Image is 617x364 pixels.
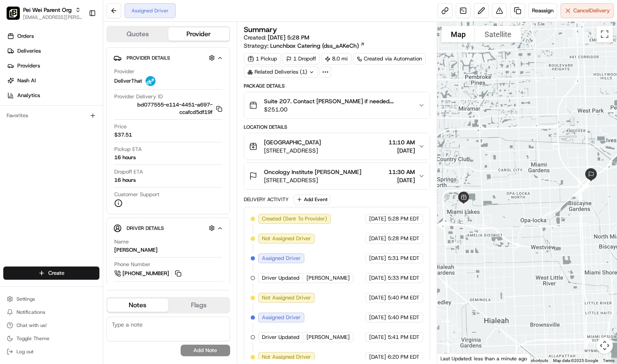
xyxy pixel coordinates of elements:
[114,191,160,198] span: Customer Support
[528,3,557,18] button: Reassign
[127,55,170,61] span: Provider Details
[560,3,614,18] button: CancelDelivery
[573,7,610,14] span: Cancel Delivery
[596,26,613,42] button: Toggle fullscreen view
[262,235,311,242] span: Not Assigned Driver
[244,83,430,89] div: Package Details
[114,246,158,254] div: [PERSON_NAME]
[16,322,47,329] span: Chat with us!
[270,42,365,50] a: Lunchbox Catering (dss_aAKeCh)
[3,333,99,344] button: Toggle Theme
[3,320,99,331] button: Chat with us!
[596,337,613,354] button: Map camera controls
[262,215,327,223] span: Created (Sent To Provider)
[244,92,430,118] button: Suite 207. Contact [PERSON_NAME] if needed. 3059270852$251.00
[244,124,430,130] div: Location Details
[122,270,169,277] span: [PHONE_NUMBER]
[17,32,34,40] span: Orders
[389,176,415,184] span: [DATE]
[244,133,430,160] button: [GEOGRAPHIC_DATA][STREET_ADDRESS]11:10 AM[DATE]
[114,269,183,278] a: [PHONE_NUMBER]
[262,314,301,321] span: Assigned Driver
[16,335,49,342] span: Toggle Theme
[264,105,412,114] span: $251.00
[7,7,20,20] img: Pei Wei Parent Org
[127,225,164,232] span: Driver Details
[114,68,134,75] span: Provider
[264,176,361,184] span: [STREET_ADDRESS]
[114,261,151,268] span: Phone Number
[388,235,419,242] span: 5:28 PM EDT
[114,176,136,184] div: 16 hours
[262,274,299,282] span: Driver Updated
[114,93,163,100] span: Provider Delivery ID
[439,353,466,364] a: Open this area in Google Maps (opens a new window)
[388,314,419,321] span: 5:40 PM EDT
[3,346,99,357] button: Log out
[262,294,311,301] span: Not Assigned Driver
[532,7,553,14] span: Reassign
[3,293,99,305] button: Settings
[3,44,103,58] a: Deliveries
[306,334,350,341] span: [PERSON_NAME]
[107,299,168,312] button: Notes
[3,89,103,102] a: Analytics
[244,53,281,65] div: 1 Pickup
[3,267,99,280] button: Create
[3,3,85,23] button: Pei Wei Parent OrgPei Wei Parent Org[EMAIL_ADDRESS][PERSON_NAME][DOMAIN_NAME]
[441,26,475,42] button: Show street map
[388,353,419,361] span: 6:20 PM EDT
[3,30,103,43] a: Orders
[114,123,127,130] span: Price
[388,294,419,301] span: 5:40 PM EDT
[168,299,229,312] button: Flags
[3,74,103,87] a: Nash AI
[388,215,419,223] span: 5:28 PM EDT
[369,235,386,242] span: [DATE]
[475,26,521,42] button: Show satellite imagery
[244,163,430,189] button: Oncology Institute [PERSON_NAME][STREET_ADDRESS]11:30 AM[DATE]
[48,269,64,277] span: Create
[294,195,330,204] button: Add Event
[17,77,36,84] span: Nash AI
[23,6,72,14] button: Pei Wei Parent Org
[321,53,351,65] div: 8.0 mi
[262,334,299,341] span: Driver Updated
[369,294,386,301] span: [DATE]
[389,138,415,146] span: 11:10 AM
[389,168,415,176] span: 11:30 AM
[3,59,103,72] a: Providers
[264,97,412,105] span: Suite 207. Contact [PERSON_NAME] if needed. 3059270852
[114,238,129,246] span: Name
[114,101,222,116] button: bd077555-e114-4451-a697-ccafcd5df19f
[244,33,309,42] span: Created:
[114,154,136,161] div: 16 hours
[388,274,419,282] span: 5:33 PM EDT
[439,353,466,364] img: Google
[262,255,301,262] span: Assigned Driver
[23,14,82,21] button: [EMAIL_ADDRESS][PERSON_NAME][DOMAIN_NAME]
[17,62,40,70] span: Providers
[17,47,41,55] span: Deliveries
[3,109,99,122] div: Favorites
[114,77,142,85] span: DeliverThat
[114,146,142,153] span: Pickup ETA
[3,306,99,318] button: Notifications
[244,42,365,50] div: Strategy:
[264,146,321,155] span: [STREET_ADDRESS]
[437,353,531,364] div: Last Updated: less than a minute ago
[268,34,309,41] span: [DATE] 5:28 PM
[603,358,615,363] a: Terms
[244,196,289,203] div: Delivery Activity
[113,51,223,65] button: Provider Details
[262,353,311,361] span: Not Assigned Driver
[168,28,229,41] button: Provider
[16,296,35,302] span: Settings
[553,358,598,363] span: Map data ©2025 Google
[353,53,426,65] a: Created via Automation
[16,348,33,355] span: Log out
[270,42,359,50] span: Lunchbox Catering (dss_aAKeCh)
[244,26,277,33] h3: Summary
